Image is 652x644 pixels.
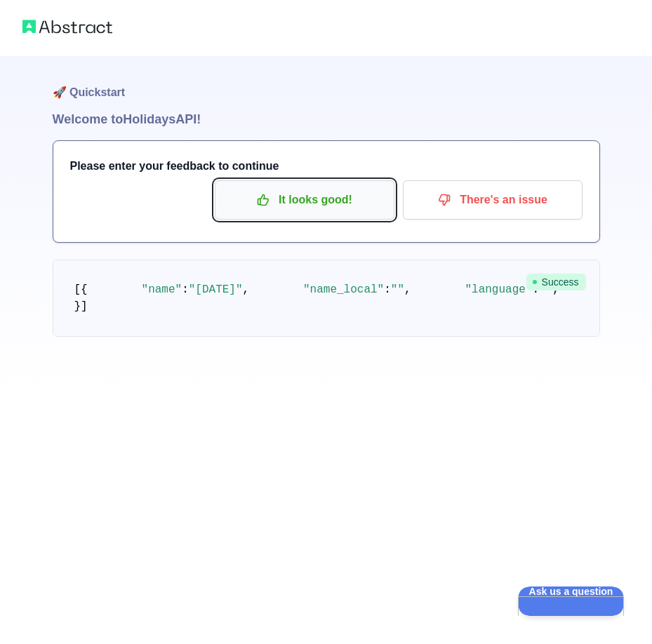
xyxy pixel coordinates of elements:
[526,274,586,290] span: Success
[413,188,572,212] p: There's an issue
[189,283,243,296] span: "[DATE]"
[182,283,189,296] span: :
[403,180,583,220] button: There's an issue
[53,109,600,129] h1: Welcome to Holidays API!
[22,17,112,36] img: Abstract logo
[53,56,600,109] h1: 🚀 Quickstart
[215,180,394,220] button: It looks good!
[404,283,411,296] span: ,
[465,283,532,296] span: "language"
[303,283,384,296] span: "name_local"
[74,283,81,296] span: [
[391,283,404,296] span: ""
[243,283,250,296] span: ,
[384,283,391,296] span: :
[70,158,583,175] h3: Please enter your feedback to continue
[142,283,182,296] span: "name"
[225,188,384,212] p: It looks good!
[518,586,624,616] iframe: Help Scout Beacon - Open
